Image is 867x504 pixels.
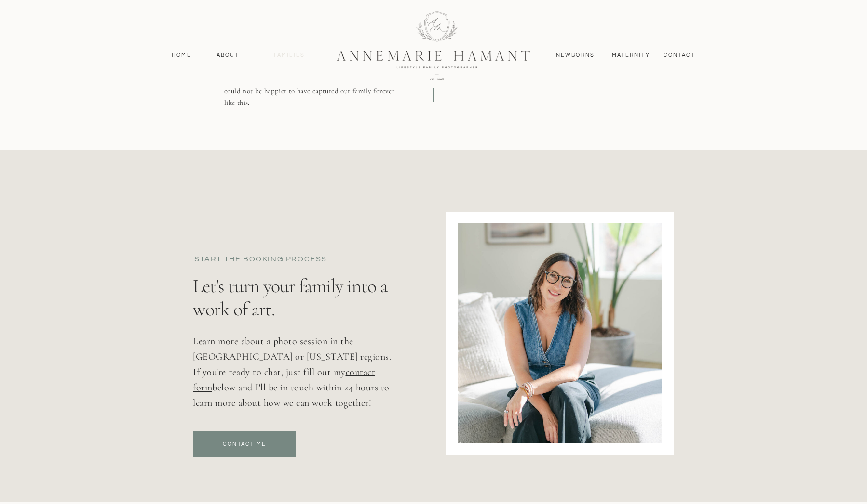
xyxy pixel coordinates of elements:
a: Families [268,51,311,60]
p: Learn more about a photo session in the [GEOGRAPHIC_DATA] or [US_STATE] regions. If you're ready ... [193,334,398,417]
a: contact [658,51,700,60]
a: Contact Me [203,440,285,457]
a: MAternity [612,51,649,60]
a: Newborns [552,51,598,60]
a: Home [167,51,196,60]
h2: Let's turn your family into a work of art. [193,274,423,331]
a: About [214,51,242,60]
p: start the booking process [194,254,377,264]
